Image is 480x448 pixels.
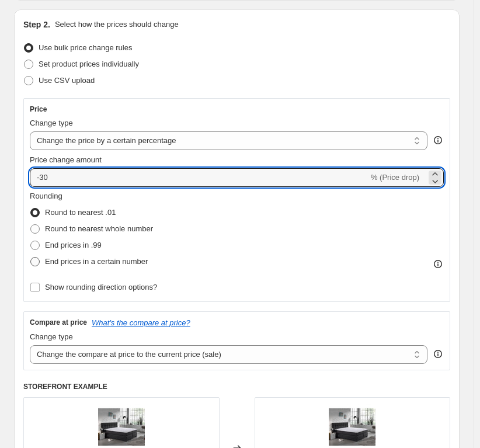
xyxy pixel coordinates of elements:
div: help [432,348,444,360]
h2: Step 2. [23,19,50,30]
span: End prices in .99 [45,241,102,249]
h3: Compare at price [30,318,87,327]
div: help [432,134,444,146]
span: Use bulk price change rules [39,43,132,52]
span: Round to nearest whole number [45,224,153,233]
span: Change type [30,119,73,127]
h6: STOREFRONT EXAMPLE [23,382,450,391]
span: % (Price drop) [371,173,419,182]
span: Set product prices individually [39,60,139,68]
span: End prices in a certain number [45,257,148,266]
span: Rounding [30,192,62,200]
span: Use CSV upload [39,76,95,85]
button: What's the compare at price? [92,318,190,327]
span: Price change amount [30,155,102,164]
span: Change type [30,332,73,341]
span: Round to nearest .01 [45,208,116,217]
input: -15 [30,168,368,187]
span: Show rounding direction options? [45,283,157,291]
p: Select how the prices should change [55,19,179,30]
h3: Price [30,105,47,114]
